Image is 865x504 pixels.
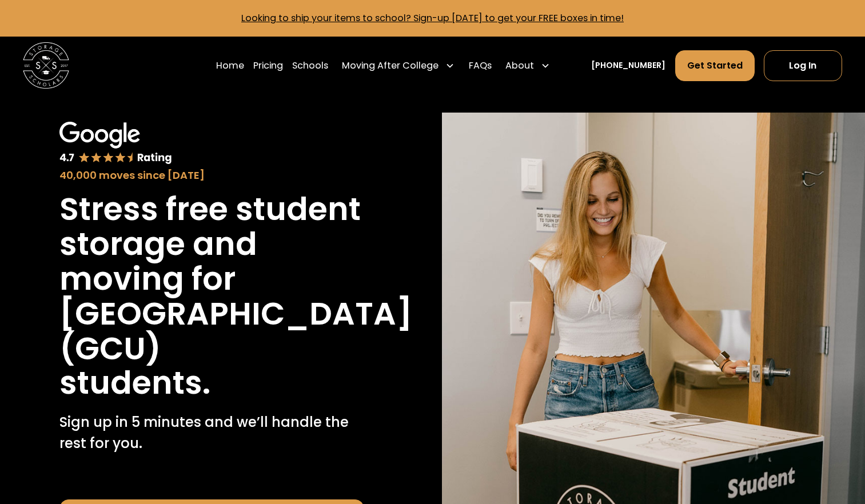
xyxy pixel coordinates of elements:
img: Google 4.7 star rating [59,122,172,165]
h1: Stress free student storage and moving for [59,192,364,297]
p: Sign up in 5 minutes and we’ll handle the rest for you. [59,412,364,453]
a: Home [216,50,244,82]
div: About [501,50,555,82]
a: FAQs [469,50,492,82]
a: Get Started [675,50,755,81]
a: Pricing [253,50,283,82]
div: 40,000 moves since [DATE] [59,167,364,183]
a: [PHONE_NUMBER] [591,59,665,71]
img: Storage Scholars main logo [23,42,69,89]
div: About [505,59,534,73]
a: Looking to ship your items to school? Sign-up [DATE] to get your FREE boxes in time! [241,11,624,25]
div: Moving After College [342,59,439,73]
div: Moving After College [337,50,459,82]
a: Schools [292,50,328,82]
h1: students. [59,366,210,401]
a: Log In [764,50,842,81]
h1: [GEOGRAPHIC_DATA] (GCU) [59,297,412,366]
